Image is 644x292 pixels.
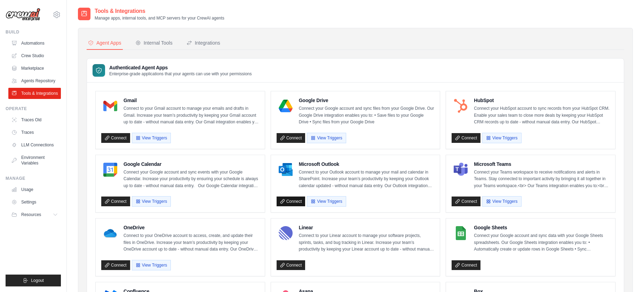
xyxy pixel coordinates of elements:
img: OneDrive Logo [103,226,117,240]
h4: Gmail [124,97,259,104]
img: Google Sheets Logo [454,226,468,240]
a: Connect [101,197,130,206]
a: Traces [8,127,61,138]
button: Logout [6,275,61,286]
a: LLM Connections [8,139,61,151]
div: Build [6,29,61,35]
img: Google Calendar Logo [103,163,117,177]
h4: HubSpot [474,97,610,104]
button: View Triggers [307,133,346,143]
a: Tools & Integrations [8,88,61,99]
button: Resources [8,209,61,220]
h4: Linear [299,224,435,231]
button: View Triggers [132,260,171,270]
a: Usage [8,184,61,195]
a: Connect [277,260,305,270]
h3: Authenticated Agent Apps [109,64,252,71]
img: Logo [6,8,40,21]
button: View Triggers [132,133,171,143]
img: Microsoft Teams Logo [454,163,468,177]
p: Connect to your Linear account to manage your software projects, sprints, tasks, and bug tracking... [299,232,435,253]
div: Internal Tools [135,39,173,46]
a: Connect [277,133,305,143]
h4: Google Drive [299,97,435,104]
a: Settings [8,197,61,208]
h4: Google Calendar [124,161,259,168]
button: View Triggers [482,133,521,143]
a: Connect [101,133,130,143]
img: Gmail Logo [103,99,117,113]
img: HubSpot Logo [454,99,468,113]
h4: Google Sheets [474,224,610,231]
p: Connect your Teams workspace to receive notifications and alerts in Teams. Stay connected to impo... [474,169,610,190]
a: Crew Studio [8,50,61,61]
a: Connect [452,197,480,206]
a: Automations [8,38,61,49]
a: Connect [452,133,480,143]
button: Agent Apps [87,37,123,50]
p: Connect to your Outlook account to manage your mail and calendar in SharePoint. Increase your tea... [299,169,435,190]
img: Linear Logo [279,226,293,240]
h4: Microsoft Outlook [299,161,435,168]
img: Google Drive Logo [279,99,293,113]
a: Connect [452,260,480,270]
div: Agent Apps [88,39,121,46]
button: View Triggers [132,196,171,207]
p: Manage apps, internal tools, and MCP servers for your CrewAI agents [95,15,224,21]
p: Connect to your OneDrive account to access, create, and update their files in OneDrive. Increase ... [124,232,259,253]
p: Connect your Google account and sync data with your Google Sheets spreadsheets. Our Google Sheets... [474,232,610,253]
span: Resources [21,212,41,217]
span: Logout [31,278,44,283]
h2: Tools & Integrations [95,7,224,15]
a: Marketplace [8,63,61,74]
button: Integrations [185,37,222,50]
a: Connect [277,197,305,206]
div: Integrations [186,39,220,46]
button: View Triggers [307,196,346,207]
p: Connect your HubSpot account to sync records from your HubSpot CRM. Enable your sales team to clo... [474,105,610,126]
button: Internal Tools [134,37,174,50]
a: Connect [101,260,130,270]
p: Connect to your Gmail account to manage your emails and drafts in Gmail. Increase your team’s pro... [124,105,259,126]
p: Connect your Google account and sync events with your Google Calendar. Increase your productivity... [124,169,259,190]
p: Enterprise-grade applications that your agents can use with your permissions [109,71,252,77]
div: Manage [6,176,61,181]
h4: OneDrive [124,224,259,231]
a: Agents Repository [8,75,61,86]
h4: Microsoft Teams [474,161,610,168]
p: Connect your Google account and sync files from your Google Drive. Our Google Drive integration e... [299,105,435,126]
div: Operate [6,106,61,112]
a: Traces Old [8,114,61,125]
button: View Triggers [482,196,521,207]
img: Microsoft Outlook Logo [279,163,293,177]
a: Environment Variables [8,152,61,169]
